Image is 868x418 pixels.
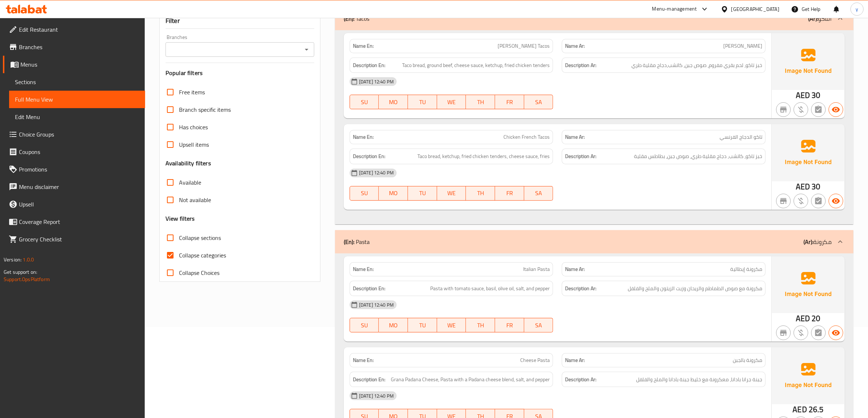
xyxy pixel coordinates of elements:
a: Support.OpsPlatform [4,275,50,284]
a: Edit Menu [9,108,145,126]
span: Taco bread, ground beef, cheese sauce, ketchup, fried chicken tenders [402,61,550,70]
strong: Description En: [353,152,385,161]
span: خبز تاكو، لحم بقري مفروم، صوص جبن، كاتشب،دجاج مقلية طري [631,61,762,70]
a: Menus [3,56,145,73]
span: Menus [20,60,139,69]
img: Ae5nvW7+0k+MAAAAAElFTkSuQmCC [772,33,845,90]
p: Pasta [344,237,370,246]
span: 30 [812,88,821,102]
button: Not has choices [811,194,826,208]
p: التاكو [808,14,832,23]
span: SU [353,320,376,331]
span: TH [469,188,492,198]
span: Menu disclaimer [19,182,139,191]
h3: Availability filters [166,159,211,167]
strong: Description En: [353,61,385,70]
span: TH [469,97,492,107]
span: Grana Padana Cheese, Pasta with a Padana cheese blend, salt, and pepper [391,375,550,384]
span: TU [411,188,434,198]
button: FR [495,95,524,109]
span: [DATE] 12:40 PM [356,78,397,85]
span: TU [411,320,434,331]
span: مكرونة مع صوص الطماطم والريحان وزيت الزيتون والملح والفلفل [628,284,762,293]
img: Ae5nvW7+0k+MAAAAAElFTkSuQmCC [772,256,845,313]
strong: Description Ar: [565,284,596,293]
button: WE [437,186,466,201]
span: Upsell items [179,140,209,149]
span: Pasta with tomato sauce, basil, olive oil, salt, and pepper [430,284,550,293]
b: (Ar): [803,236,813,247]
button: SA [524,186,553,201]
span: Edit Menu [15,113,139,121]
span: خبز تاكو، كاتشب، دجاج مقلية طري، صوص جبن، بطاطس مقلية [634,152,762,161]
b: (En): [344,13,354,24]
div: (En): Tacos(Ar):التاكو [335,30,853,224]
span: FR [498,97,521,107]
button: TU [408,186,437,201]
button: Available [829,194,843,208]
span: FR [498,320,521,331]
button: TU [408,318,437,332]
div: Filter [166,13,314,29]
a: Promotions [3,161,145,178]
a: Choice Groups [3,126,145,143]
button: Available [829,326,843,340]
a: Grocery Checklist [3,230,145,248]
span: Promotions [19,165,139,174]
span: WE [440,97,463,107]
div: (En): Tacos(Ar):التاكو [335,7,853,30]
span: Collapse Choices [179,268,219,277]
strong: Name En: [353,42,374,50]
span: Available [179,178,201,187]
strong: Name Ar: [565,356,585,364]
span: Sections [15,78,139,86]
strong: Name En: [353,356,374,364]
button: Not branch specific item [776,102,791,117]
button: WE [437,318,466,332]
div: (En): Pasta(Ar):مكرونة [335,230,853,253]
span: Branch specific items [179,105,231,114]
button: MO [379,95,408,109]
span: Collapse categories [179,251,226,260]
button: FR [495,186,524,201]
span: 20 [812,311,821,326]
span: Free items [179,88,205,96]
button: Not has choices [811,102,826,117]
a: Menu disclaimer [3,178,145,196]
span: Chicken French Tacos [503,133,550,141]
button: Not branch specific item [776,326,791,340]
a: Full Menu View [9,91,145,108]
strong: Name Ar: [565,265,585,273]
span: FR [498,188,521,198]
b: (Ar): [808,13,818,24]
button: SA [524,95,553,109]
strong: Name Ar: [565,133,585,141]
button: Not has choices [811,326,826,340]
button: SU [350,95,379,109]
img: Ae5nvW7+0k+MAAAAAElFTkSuQmCC [772,347,845,404]
span: WE [440,188,463,198]
a: Coverage Report [3,213,145,230]
strong: Description En: [353,375,385,384]
span: Edit Restaurant [19,25,139,34]
button: SU [350,186,379,201]
button: Purchased item [794,102,808,117]
p: Tacos [344,14,369,23]
h3: View filters [166,214,195,223]
span: TH [469,320,492,331]
span: Coupons [19,147,139,156]
span: SU [353,188,376,198]
strong: Description Ar: [565,61,596,70]
span: 30 [812,180,821,194]
a: Coupons [3,143,145,161]
button: TH [466,186,495,201]
span: SA [527,320,550,331]
span: Version: [4,255,22,264]
span: Branches [19,43,139,51]
span: AED [796,311,810,326]
button: Purchased item [794,326,808,340]
span: Coverage Report [19,217,139,226]
span: TU [411,97,434,107]
b: (En): [344,236,354,247]
span: Collapse sections [179,233,221,242]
